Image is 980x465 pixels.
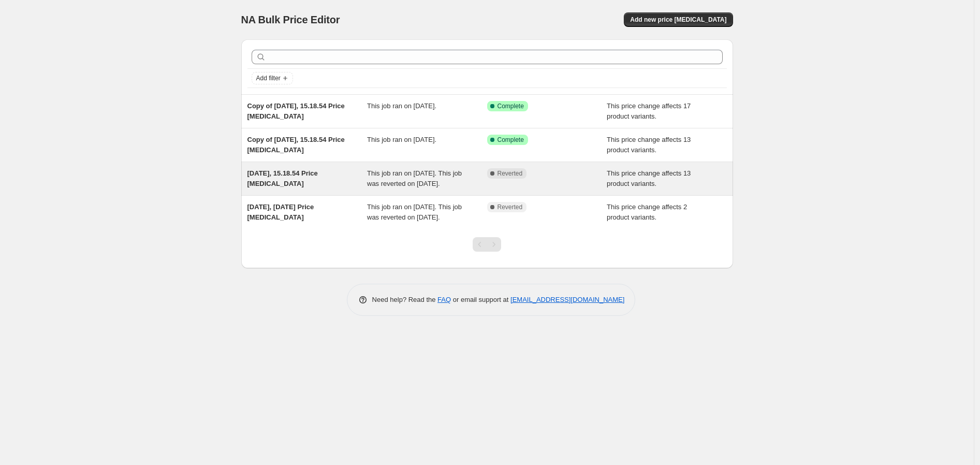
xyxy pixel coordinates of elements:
button: Add filter [252,72,293,84]
span: [DATE], 15.18.54 Price [MEDICAL_DATA] [247,169,318,187]
span: This price change affects 13 product variants. [607,136,691,154]
span: Copy of [DATE], 15.18.54 Price [MEDICAL_DATA] [247,136,345,154]
span: Complete [498,136,524,144]
span: This job ran on [DATE]. This job was reverted on [DATE]. [367,169,462,187]
span: [DATE], [DATE] Price [MEDICAL_DATA] [247,203,314,221]
span: This job ran on [DATE]. This job was reverted on [DATE]. [367,203,462,221]
span: Reverted [498,203,523,211]
span: or email support at [451,296,510,303]
a: FAQ [437,296,451,303]
span: Add filter [256,74,281,82]
span: Copy of [DATE], 15.18.54 Price [MEDICAL_DATA] [247,102,345,120]
a: [EMAIL_ADDRESS][DOMAIN_NAME] [510,296,624,303]
span: This job ran on [DATE]. [367,136,436,143]
span: This price change affects 2 product variants. [607,203,687,221]
span: NA Bulk Price Editor [241,14,340,25]
button: Add new price [MEDICAL_DATA] [624,12,733,27]
span: Need help? Read the [372,296,438,303]
span: Reverted [498,169,523,178]
span: This price change affects 17 product variants. [607,102,691,120]
span: This job ran on [DATE]. [367,102,436,110]
nav: Pagination [473,237,501,252]
span: This price change affects 13 product variants. [607,169,691,187]
span: Complete [498,102,524,110]
span: Add new price [MEDICAL_DATA] [630,16,726,24]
